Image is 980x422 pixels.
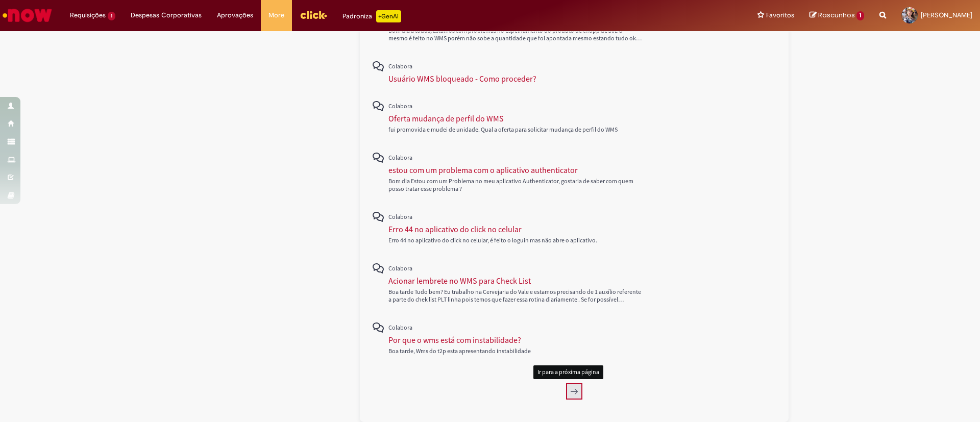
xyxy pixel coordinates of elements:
div: Padroniza [342,10,401,22]
span: Requisições [70,10,106,20]
span: Rascunhos [818,10,855,20]
span: Favoritos [766,10,794,20]
span: 1 [856,11,864,20]
span: Aprovações [217,10,253,20]
span: [PERSON_NAME] [921,11,972,19]
span: More [268,10,284,20]
span: Despesas Corporativas [131,10,202,20]
img: click_logo_yellow_360x200.png [300,7,327,22]
span: 1 [108,12,115,20]
p: +GenAi [376,10,401,22]
img: ServiceNow [1,5,54,26]
a: Rascunhos [810,11,864,20]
